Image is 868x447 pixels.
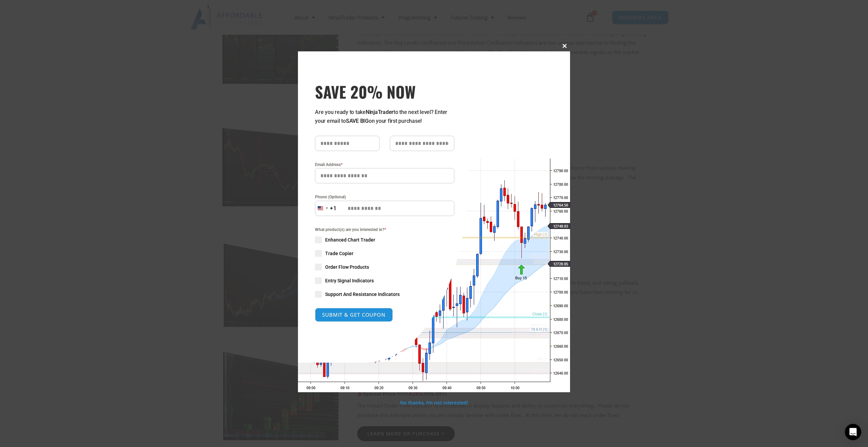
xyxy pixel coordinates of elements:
div: +1 [330,204,337,213]
span: Support And Resistance Indicators [325,291,400,298]
label: Trade Copier [315,250,454,257]
span: SAVE 20% NOW [315,82,454,101]
label: Enhanced Chart Trader [315,236,454,243]
p: Are you ready to take to the next level? Enter your email to on your first purchase! [315,108,454,126]
label: Phone (Optional) [315,194,454,200]
strong: NinjaTrader [366,109,394,115]
span: Enhanced Chart Trader [325,236,375,243]
label: Email Address [315,161,454,168]
span: What product(s) are you interested in? [315,226,454,233]
span: Order Flow Products [325,264,369,270]
label: Order Flow Products [315,264,454,270]
a: No thanks, I’m not interested! [400,399,468,406]
div: Open Intercom Messenger [845,424,861,440]
label: Entry Signal Indicators [315,277,454,284]
span: Entry Signal Indicators [325,277,374,284]
button: SUBMIT & GET COUPON [315,308,393,322]
strong: SAVE BIG [346,118,369,124]
span: Trade Copier [325,250,353,257]
label: Support And Resistance Indicators [315,291,454,298]
button: Selected country [315,201,337,216]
